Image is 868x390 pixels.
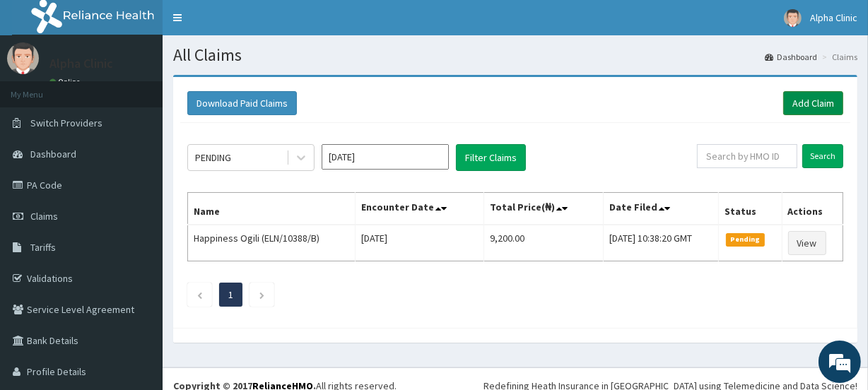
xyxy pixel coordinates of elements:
span: Dashboard [30,148,76,160]
td: Happiness Ogili (ELN/10388/B) [188,225,356,261]
span: Pending [726,233,765,246]
img: User Image [7,42,39,74]
a: Dashboard [765,51,817,63]
input: Search by HMO ID [697,144,797,168]
input: Search [802,144,843,168]
th: Total Price(₦) [484,193,604,225]
th: Date Filed [604,193,719,225]
a: View [788,231,826,255]
h1: All Claims [173,46,857,64]
span: Alpha Clinic [810,11,857,24]
p: Alpha Clinic [49,57,113,70]
img: User Image [784,9,802,27]
button: Filter Claims [456,144,526,171]
th: Actions [782,193,843,225]
span: Switch Providers [30,117,102,129]
td: [DATE] [356,225,484,261]
a: Previous page [197,288,203,301]
span: Claims [30,210,58,223]
a: Next page [259,288,265,301]
th: Status [719,193,782,225]
a: Online [49,77,83,87]
div: PENDING [195,150,231,165]
span: Tariffs [30,241,56,254]
input: Select Month and Year [322,144,449,170]
li: Claims [819,51,857,63]
a: Page 1 is your current page [228,288,233,301]
td: [DATE] 10:38:20 GMT [604,225,719,261]
a: Add Claim [783,91,843,115]
td: 9,200.00 [484,225,604,261]
th: Encounter Date [356,193,484,225]
button: Download Paid Claims [187,91,297,115]
th: Name [188,193,356,225]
